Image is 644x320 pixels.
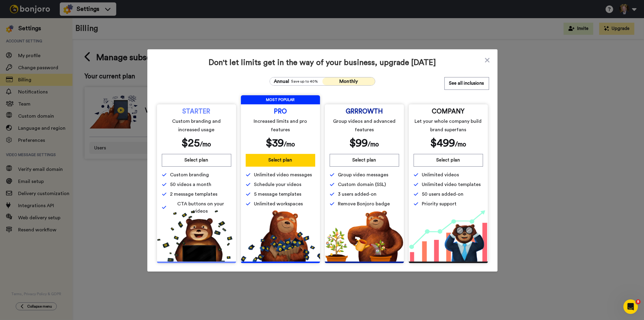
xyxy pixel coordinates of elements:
[432,109,465,114] span: COMPANY
[274,109,287,114] span: PRO
[200,141,211,148] span: /mo
[170,171,209,178] span: Custom branding
[415,117,482,134] span: Let your whole company build brand superfans
[409,210,488,262] img: baac238c4e1197dfdb093d3ea7416ec4.png
[430,138,455,149] span: $ 499
[368,141,379,148] span: /mo
[422,171,459,178] span: Unlimited videos
[338,171,389,178] span: Group video messages
[254,200,303,207] span: Unlimited workspaces
[422,200,457,207] span: Priority support
[247,117,314,134] span: Increased limits and pro features
[330,154,399,167] button: Select plan
[455,141,466,148] span: /mo
[274,78,290,85] span: Annual
[338,181,386,188] span: Custom domain (SSL)
[170,191,218,198] span: 2 message templates
[291,79,318,84] span: Save up to 40%
[623,299,638,314] iframe: Intercom live chat
[170,181,212,188] span: 50 videos a month
[162,154,231,167] button: Select plan
[183,109,210,114] span: STARTER
[636,299,641,304] span: 8
[163,117,230,134] span: Custom branding and increased usage
[350,138,368,149] span: $ 99
[346,109,383,114] span: GRRROWTH
[284,141,295,148] span: /mo
[339,79,358,84] span: Monthly
[322,77,375,85] button: Monthly
[338,200,390,207] span: Remove Bonjoro badge
[414,154,483,167] button: Select plan
[157,210,236,262] img: 5112517b2a94bd7fef09f8ca13467cef.png
[325,210,404,262] img: edd2fd70e3428fe950fd299a7ba1283f.png
[338,191,377,198] span: 3 users added-on
[331,117,398,134] span: Group videos and advanced features
[270,77,322,85] button: AnnualSave up to 40%
[170,200,231,215] span: CTA buttons on your videos
[254,181,302,188] span: Schedule your videos
[241,210,320,262] img: b5b10b7112978f982230d1107d8aada4.png
[246,154,315,167] button: Select plan
[422,191,464,198] span: 50 users added-on
[422,181,481,188] span: Unlimited video templates
[156,58,489,67] span: Don't let limits get in the way of your business, upgrade [DATE]
[444,77,489,90] button: See all inclusions
[254,171,312,178] span: Unlimited video messages
[266,138,284,149] span: $ 39
[254,191,302,198] span: 5 message templates
[241,95,320,104] span: MOST POPULAR
[182,138,200,149] span: $ 25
